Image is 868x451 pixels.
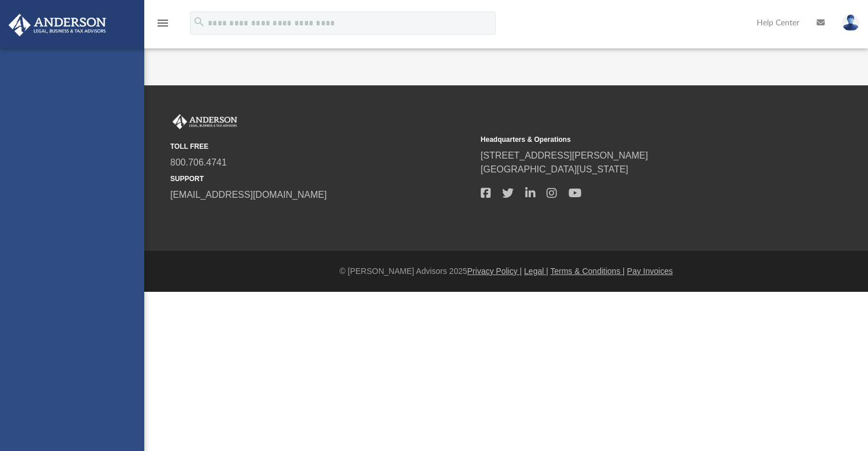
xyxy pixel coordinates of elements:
a: menu [156,22,170,30]
small: Headquarters & Operations [481,134,783,145]
i: search [193,16,205,28]
small: SUPPORT [170,174,473,184]
i: menu [156,16,170,30]
img: Anderson Advisors Platinum Portal [170,114,240,129]
a: Privacy Policy | [467,266,522,276]
img: Anderson Advisors Platinum Portal [5,14,110,36]
small: TOLL FREE [170,141,473,152]
a: 800.706.4741 [170,157,227,167]
a: Legal | [524,266,548,276]
a: [GEOGRAPHIC_DATA][US_STATE] [481,164,628,174]
img: User Pic [842,14,859,31]
a: Terms & Conditions | [551,266,625,276]
a: [EMAIL_ADDRESS][DOMAIN_NAME] [170,190,327,200]
a: [STREET_ADDRESS][PERSON_NAME] [481,151,648,160]
div: © [PERSON_NAME] Advisors 2025 [144,265,868,277]
a: Pay Invoices [627,266,672,276]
